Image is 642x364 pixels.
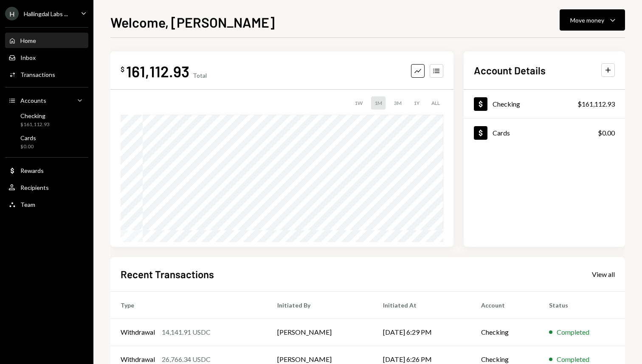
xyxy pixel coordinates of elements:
[5,163,88,178] a: Rewards
[193,72,207,79] div: Total
[5,67,88,82] a: Transactions
[5,7,19,20] div: H
[5,93,88,108] a: Accounts
[391,96,405,110] div: 3M
[5,180,88,195] a: Recipients
[5,110,88,130] a: Checking$161,112.93
[474,63,546,77] h2: Account Details
[20,167,44,174] div: Rewards
[493,100,520,108] div: Checking
[428,96,443,110] div: ALL
[20,121,50,128] div: $161,112.93
[577,99,615,109] div: $161,112.93
[539,291,625,319] th: Status
[5,132,88,152] a: Cards$0.00
[410,96,423,110] div: 1Y
[121,327,155,337] div: Withdrawal
[20,184,49,191] div: Recipients
[493,129,510,137] div: Cards
[464,119,625,147] a: Cards$0.00
[126,62,189,81] div: 161,112.93
[20,134,36,141] div: Cards
[20,112,50,119] div: Checking
[110,14,275,31] h1: Welcome, [PERSON_NAME]
[20,71,55,78] div: Transactions
[20,54,36,61] div: Inbox
[560,9,625,31] button: Move money
[20,201,35,208] div: Team
[373,319,471,346] td: [DATE] 6:29 PM
[267,319,373,346] td: [PERSON_NAME]
[351,96,366,110] div: 1W
[592,269,615,279] a: View all
[592,270,615,279] div: View all
[471,291,539,319] th: Account
[471,319,539,346] td: Checking
[121,267,214,281] h2: Recent Transactions
[267,291,373,319] th: Initiated By
[570,16,604,25] div: Move money
[371,96,386,110] div: 1M
[20,143,36,150] div: $0.00
[373,291,471,319] th: Initiated At
[557,327,589,337] div: Completed
[464,90,625,118] a: Checking$161,112.93
[20,97,46,104] div: Accounts
[110,291,267,319] th: Type
[5,50,88,65] a: Inbox
[162,327,211,337] div: 14,141.91 USDC
[5,197,88,212] a: Team
[20,37,36,44] div: Home
[598,128,615,138] div: $0.00
[24,10,68,17] div: Hallingdal Labs ...
[121,65,124,73] div: $
[5,33,88,48] a: Home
